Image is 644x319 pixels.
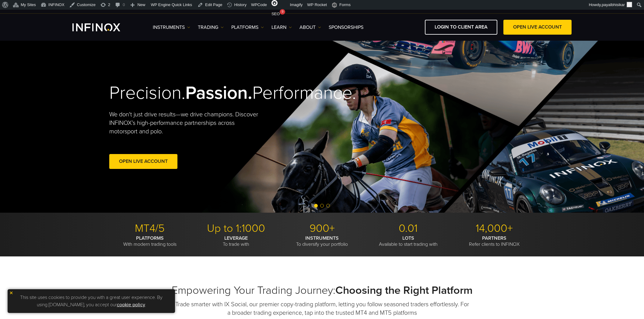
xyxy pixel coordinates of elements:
[402,235,414,241] strong: LOTS
[109,235,191,247] p: With modern trading tools
[109,284,535,297] h2: Empowering Your Trading Journey:
[367,235,449,247] p: Available to start trading with
[109,222,191,235] p: MT4/5
[271,12,280,16] span: SEO
[281,222,363,235] p: 900+
[326,204,330,208] span: Go to slide 3
[453,222,535,235] p: 14,000+
[185,82,252,104] strong: Passion.
[174,300,470,317] p: Trade smarter with IX Social, our premier copy-trading platform, letting you follow seasoned trad...
[280,9,285,15] div: 9
[329,24,363,31] a: SPONSORSHIPS
[281,235,363,247] p: To diversify your portfolio
[305,235,339,241] strong: INSTRUMENTS
[453,235,535,247] p: Refer clients to INFINOX
[482,235,506,241] strong: PARTNERS
[72,23,135,31] a: INFINOX Logo
[224,235,248,241] strong: LEVERAGE
[425,20,497,35] a: LOGIN TO CLIENT AREA
[117,302,145,308] a: cookie policy
[367,222,449,235] p: 0.01
[602,2,625,7] span: payalbhisikar
[195,222,277,235] p: Up to 1:1000
[271,24,292,31] a: Learn
[11,292,172,310] p: This site uses cookies to provide you with a great user experience. By using [DOMAIN_NAME], you a...
[335,284,473,297] strong: Choosing the Right Platform
[231,24,264,31] a: PLATFORMS
[503,20,572,35] a: OPEN LIVE ACCOUNT
[320,204,324,208] span: Go to slide 2
[136,235,164,241] strong: PLATFORMS
[109,154,177,169] a: Open Live Account
[109,82,301,104] h2: Precision. Performance.
[198,24,224,31] a: TRADING
[153,24,190,31] a: Instruments
[299,24,321,31] a: ABOUT
[9,291,13,295] img: yellow close icon
[195,235,277,247] p: To trade with
[109,110,263,136] p: We don't just drive results—we drive champions. Discover INFINOX’s high-performance partnerships ...
[314,204,318,208] span: Go to slide 1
